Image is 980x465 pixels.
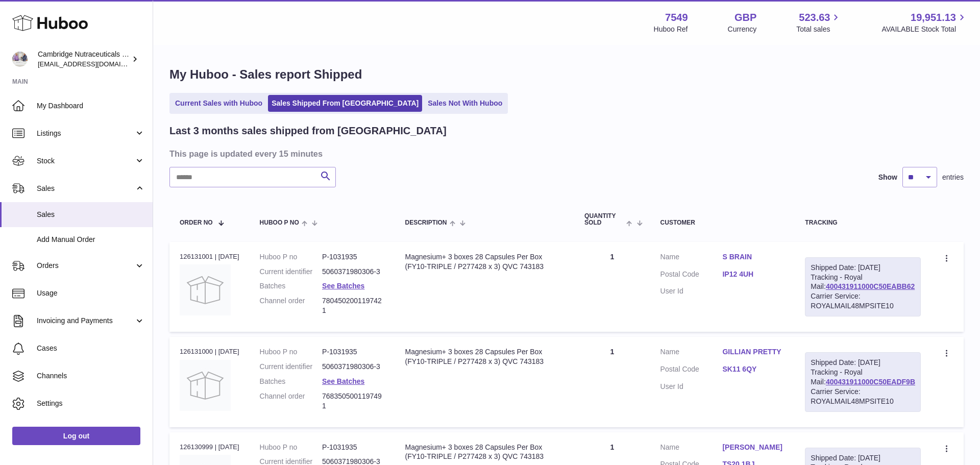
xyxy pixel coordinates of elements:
span: Order No [180,219,213,226]
span: 523.63 [799,11,830,25]
td: 1 [574,242,650,332]
div: 126131000 | [DATE] [180,347,239,356]
dt: Current identifier [260,267,322,277]
span: AVAILABLE Stock Total [881,25,968,34]
span: Total sales [796,25,842,34]
a: 400431911000C50EABB62 [826,282,915,290]
span: [EMAIL_ADDRESS][DOMAIN_NAME] [38,60,150,68]
span: Invoicing and Payments [37,316,134,326]
div: Tracking - Royal Mail: [805,257,921,316]
a: See Batches [322,282,364,290]
span: My Dashboard [37,101,145,111]
span: Channels [37,371,145,381]
dt: Batches [260,281,322,291]
div: Shipped Date: [DATE] [811,263,915,273]
label: Show [878,173,897,182]
a: S BRAIN [722,252,785,262]
span: Sales [37,210,145,219]
dd: 5060371980306-3 [322,267,384,277]
span: Quantity Sold [584,213,624,226]
div: Carrier Service: ROYALMAIL48MPSITE10 [811,291,915,311]
dt: Huboo P no [260,347,322,357]
h1: My Huboo - Sales report Shipped [169,66,964,83]
dt: Postal Code [660,270,723,282]
div: Shipped Date: [DATE] [811,453,915,463]
span: Usage [37,288,145,298]
dt: User Id [660,382,723,391]
span: Orders [37,261,134,271]
a: GILLIAN PRETTY [722,347,785,357]
dt: Postal Code [660,364,723,377]
td: 1 [574,337,650,427]
img: internalAdmin-7549@internal.huboo.com [12,52,28,67]
a: 400431911000C50EADF9B [826,378,915,386]
a: Sales Not With Huboo [424,95,506,112]
h2: Last 3 months sales shipped from [GEOGRAPHIC_DATA] [169,124,447,138]
div: 126131001 | [DATE] [180,252,239,261]
img: no-photo.jpg [180,264,231,315]
span: Stock [37,156,134,166]
dt: Huboo P no [260,252,322,262]
dt: Current identifier [260,362,322,372]
a: Sales Shipped From [GEOGRAPHIC_DATA] [268,95,422,112]
div: 126130999 | [DATE] [180,443,239,452]
dt: Name [660,347,723,359]
dd: 5060371980306-3 [322,362,384,372]
dt: Channel order [260,296,322,315]
dd: P-1031935 [322,347,384,357]
span: Huboo P no [260,219,299,226]
span: 19,951.13 [911,11,956,25]
div: Shipped Date: [DATE] [811,358,915,368]
h3: This page is updated every 15 minutes [169,148,961,159]
a: [PERSON_NAME] [722,443,785,452]
a: IP12 4UH [722,270,785,279]
span: Sales [37,184,134,193]
dd: P-1031935 [322,252,384,262]
span: Add Manual Order [37,235,145,244]
dd: 7804502001197421 [322,296,384,315]
a: SK11 6QY [722,364,785,374]
div: Carrier Service: ROYALMAIL48MPSITE10 [811,387,915,406]
div: Tracking [805,219,921,226]
strong: GBP [734,11,756,25]
div: Customer [660,219,785,226]
span: Listings [37,129,134,138]
dt: Batches [260,377,322,386]
dt: Name [660,252,723,264]
a: Log out [12,427,140,445]
dt: Huboo P no [260,443,322,452]
div: Currency [728,25,757,34]
span: Settings [37,399,145,408]
span: entries [942,173,964,182]
img: no-photo.jpg [180,360,231,411]
div: Cambridge Nutraceuticals Ltd [38,50,130,69]
dd: P-1031935 [322,443,384,452]
dd: 7683505001197491 [322,391,384,411]
a: 523.63 Total sales [796,11,842,34]
dt: Name [660,443,723,455]
a: See Batches [322,377,364,385]
div: Huboo Ref [654,25,688,34]
a: 19,951.13 AVAILABLE Stock Total [881,11,968,34]
div: Tracking - Royal Mail: [805,352,921,411]
dt: User Id [660,286,723,296]
dt: Channel order [260,391,322,411]
span: Cases [37,344,145,353]
div: Magnesium+ 3 boxes 28 Capsules Per Box (FY10-TRIPLE / P277428 x 3) QVC 743183 [405,252,565,272]
div: Magnesium+ 3 boxes 28 Capsules Per Box (FY10-TRIPLE / P277428 x 3) QVC 743183 [405,347,565,366]
span: Description [405,219,447,226]
strong: 7549 [665,11,688,25]
a: Current Sales with Huboo [171,95,266,112]
div: Magnesium+ 3 boxes 28 Capsules Per Box (FY10-TRIPLE / P277428 x 3) QVC 743183 [405,443,565,462]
